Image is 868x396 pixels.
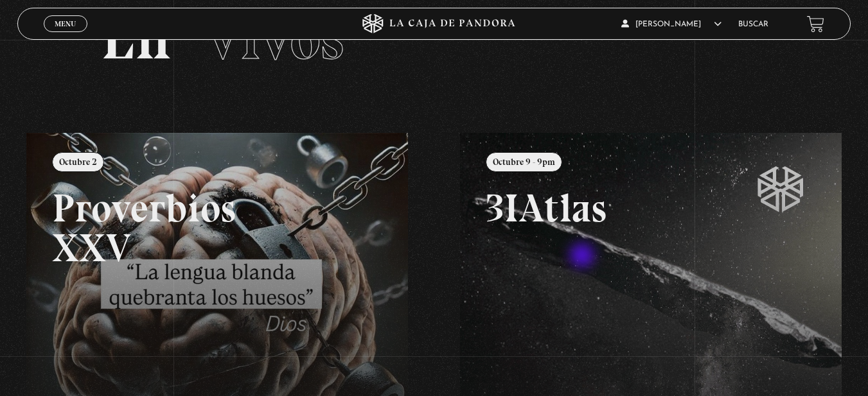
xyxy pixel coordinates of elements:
span: [PERSON_NAME] [621,21,722,28]
h2: En [101,8,768,69]
span: Menu [55,20,76,28]
span: Cerrar [50,31,80,40]
a: View your shopping cart [807,15,824,33]
span: Vivos [204,1,344,74]
a: Buscar [738,21,768,28]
